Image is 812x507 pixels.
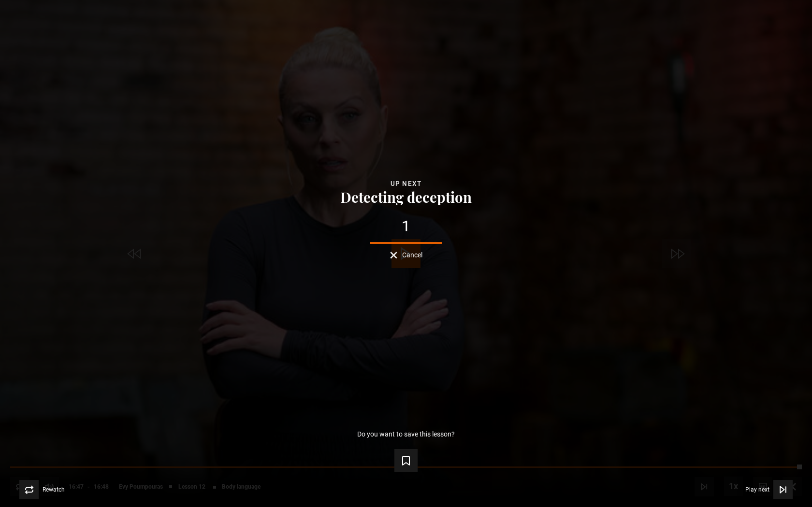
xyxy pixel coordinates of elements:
[745,480,793,499] button: Play next
[19,480,65,499] button: Rewatch
[15,178,797,189] div: Up next
[357,431,455,437] p: Do you want to save this lesson?
[402,252,422,258] span: Cancel
[390,252,422,259] button: Cancel
[43,487,65,493] span: Rewatch
[337,189,475,204] button: Detecting deception
[15,219,797,234] div: 1
[745,487,769,493] span: Play next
